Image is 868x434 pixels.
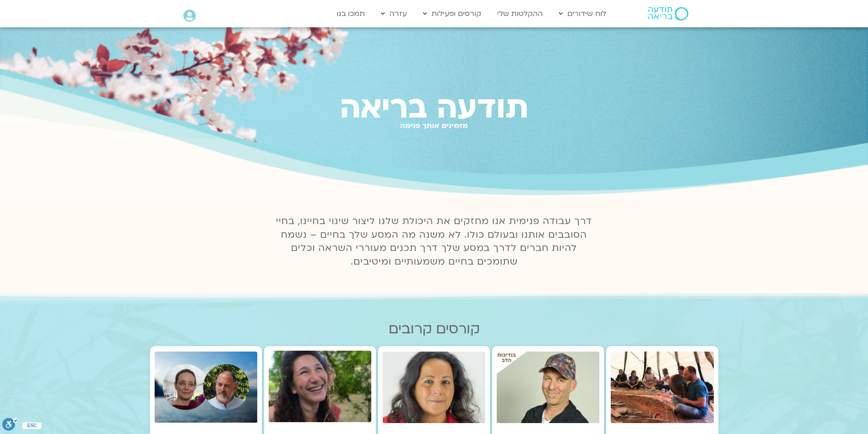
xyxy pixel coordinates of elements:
[376,5,411,22] a: עזרה
[554,5,611,22] a: לוח שידורים
[493,5,547,22] a: ההקלטות שלי
[271,214,598,269] p: דרך עבודה פנימית אנו מחזקים את היכולת שלנו ליצור שינוי בחיינו, בחיי הסובבים אותנו ובעולם כולו. לא...
[332,5,369,22] a: תמכו בנו
[418,5,486,22] a: קורסים ופעילות
[150,321,718,337] h2: קורסים קרובים
[648,7,688,20] img: תודעה בריאה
